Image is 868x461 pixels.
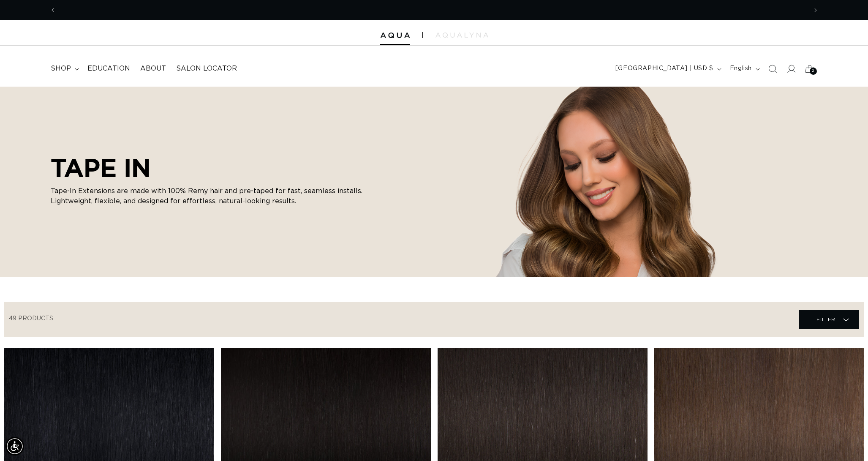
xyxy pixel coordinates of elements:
iframe: Chat Widget [826,420,868,461]
span: [GEOGRAPHIC_DATA] | USD $ [615,64,713,73]
img: Aqua Hair Extensions [380,33,410,38]
a: Salon Locator [171,59,242,78]
summary: Filter [799,310,859,329]
span: About [140,64,166,73]
div: Accessibility Menu [5,437,24,456]
button: [GEOGRAPHIC_DATA] | USD $ [610,61,725,77]
button: Previous announcement [44,2,62,18]
span: Salon Locator [176,64,237,73]
span: 2 [812,68,815,75]
p: Tape-In Extensions are made with 100% Remy hair and pre-taped for fast, seamless installs. Lightw... [51,186,372,206]
h2: TAPE IN [51,153,372,183]
img: aqualyna.com [435,33,488,38]
span: shop [51,64,71,73]
summary: shop [46,59,82,78]
span: Education [87,64,130,73]
a: About [135,59,171,78]
span: 49 products [9,316,53,322]
span: English [730,64,752,73]
a: Education [82,59,135,78]
button: English [725,61,763,77]
span: Filter [816,311,835,327]
button: Next announcement [806,2,825,18]
summary: Search [763,60,782,78]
